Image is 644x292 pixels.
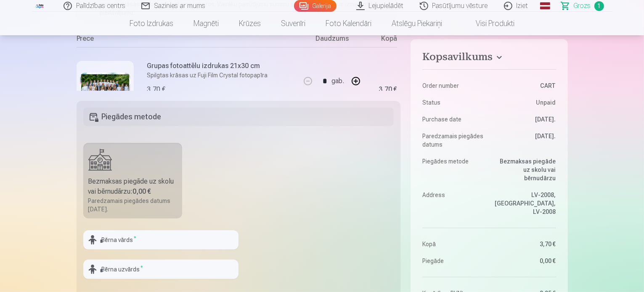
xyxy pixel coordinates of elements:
img: /fa3 [35,3,45,8]
dt: Status [422,98,485,107]
div: Daudzums [300,34,363,47]
dd: [DATE]. [493,132,556,149]
a: Foto izdrukas [119,12,183,35]
a: Suvenīri [271,12,315,35]
p: Spilgtas krāsas uz Fuji Film Crystal fotopapīra [147,71,268,79]
a: Krūzes [229,12,271,35]
dt: Piegāde [422,257,485,265]
dd: [DATE]. [493,115,556,124]
dt: Piegādes metode [422,157,485,182]
dd: CART [493,82,556,90]
div: Kopā [363,34,397,47]
a: Atslēgu piekariņi [382,12,452,35]
div: gab. [331,71,344,91]
dt: Purchase date [422,115,485,124]
dd: 3,70 € [493,240,556,248]
b: 0,00 € [133,187,151,195]
dt: Paredzamais piegādes datums [422,132,485,149]
dd: 0,00 € [493,257,556,265]
span: Grozs [574,1,591,11]
a: Foto kalendāri [315,12,382,35]
dt: Kopā [422,240,485,248]
span: 1 [594,1,604,11]
a: Visi produkti [452,12,525,35]
h6: Grupas fotoattēlu izdrukas 21x30 cm [147,61,268,71]
button: Kopsavilkums [422,51,556,66]
dd: Bezmaksas piegāde uz skolu vai bērnudārzu [493,157,556,182]
div: Paredzamais piegādes datums [DATE]. [88,197,178,213]
div: 3,70 € [147,84,166,95]
a: Magnēti [183,12,229,35]
div: Bezmaksas piegāde uz skolu vai bērnudārzu : [88,176,178,197]
div: 3,70 € [379,87,397,92]
dt: Address [422,191,485,216]
span: Unpaid [536,98,556,107]
dt: Order number [422,82,485,90]
h5: Piegādes metode [83,108,394,126]
div: Prece [77,34,301,47]
dd: LV-2008, [GEOGRAPHIC_DATA], LV-2008 [493,191,556,216]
